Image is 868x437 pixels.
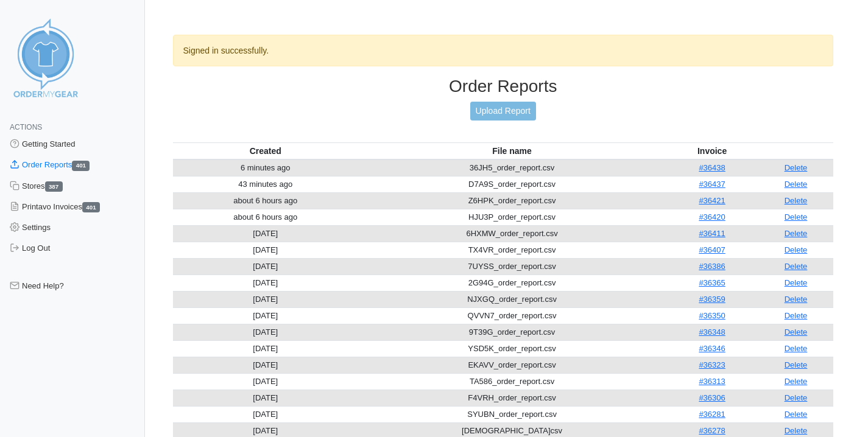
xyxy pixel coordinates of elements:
a: Delete [785,295,808,304]
a: #36420 [699,212,725,222]
h3: Order Reports [173,76,834,97]
td: EKAVV_order_report.csv [358,357,666,373]
td: 43 minutes ago [173,176,358,192]
td: [DATE] [173,242,358,258]
a: Upload Report [470,102,536,121]
a: #36348 [699,327,725,337]
a: Delete [785,245,808,254]
a: Delete [785,344,808,353]
a: #36386 [699,262,725,271]
a: #36281 [699,410,725,419]
a: Delete [785,311,808,320]
td: [DATE] [173,357,358,373]
td: [DATE] [173,307,358,324]
a: #36359 [699,295,725,304]
a: #36346 [699,344,725,353]
span: Actions [10,123,42,131]
td: [DATE] [173,324,358,340]
td: D7A9S_order_report.csv [358,176,666,192]
span: 401 [72,161,90,171]
td: [DATE] [173,274,358,291]
td: [DATE] [173,225,358,242]
a: Delete [785,212,808,222]
td: 9T39G_order_report.csv [358,324,666,340]
a: #36411 [699,229,725,238]
td: QVVN7_order_report.csv [358,307,666,324]
th: Created [173,142,358,159]
td: YSD5K_order_report.csv [358,340,666,357]
td: 7UYSS_order_report.csv [358,258,666,274]
td: [DATE] [173,291,358,307]
a: Delete [785,393,808,402]
a: #36278 [699,426,725,435]
td: [DATE] [173,373,358,390]
a: #36313 [699,377,725,386]
a: #36407 [699,245,725,254]
a: Delete [785,196,808,205]
td: 6 minutes ago [173,159,358,177]
a: Delete [785,426,808,435]
td: Z6HPK_order_report.csv [358,192,666,209]
td: F4VRH_order_report.csv [358,390,666,406]
td: TA586_order_report.csv [358,373,666,390]
a: Delete [785,410,808,419]
td: [DATE] [173,340,358,357]
a: Delete [785,180,808,189]
a: Delete [785,360,808,369]
a: #36438 [699,163,725,172]
a: Delete [785,377,808,386]
a: #36365 [699,278,725,287]
td: SYUBN_order_report.csv [358,406,666,422]
a: Delete [785,327,808,337]
span: 387 [45,181,63,192]
a: #36350 [699,311,725,320]
a: #36306 [699,393,725,402]
a: Delete [785,163,808,172]
a: Delete [785,262,808,271]
a: #36421 [699,196,725,205]
td: [DATE] [173,406,358,422]
td: HJU3P_order_report.csv [358,209,666,225]
td: [DATE] [173,390,358,406]
a: #36437 [699,180,725,189]
a: #36323 [699,360,725,369]
td: 6HXMW_order_report.csv [358,225,666,242]
td: about 6 hours ago [173,209,358,225]
td: about 6 hours ago [173,192,358,209]
td: [DATE] [173,258,358,274]
a: Delete [785,278,808,287]
span: 401 [82,202,100,212]
th: Invoice [666,142,758,159]
th: File name [358,142,666,159]
td: NJXGQ_order_report.csv [358,291,666,307]
td: 2G94G_order_report.csv [358,274,666,291]
td: TX4VR_order_report.csv [358,242,666,258]
div: Signed in successfully. [173,35,834,66]
a: Delete [785,229,808,238]
td: 36JH5_order_report.csv [358,159,666,177]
